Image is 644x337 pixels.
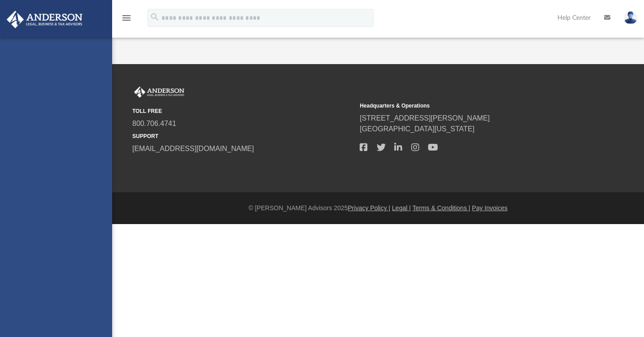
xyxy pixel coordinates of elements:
a: [EMAIL_ADDRESS][DOMAIN_NAME] [132,145,254,152]
a: menu [121,17,132,23]
small: Headquarters & Operations [360,102,581,110]
a: Pay Invoices [472,204,507,212]
small: SUPPORT [132,132,353,140]
img: Anderson Advisors Platinum Portal [132,86,186,98]
small: TOLL FREE [132,107,353,115]
a: Privacy Policy | [348,204,391,212]
a: Terms & Conditions | [413,204,470,212]
i: menu [121,13,132,23]
a: [STREET_ADDRESS][PERSON_NAME] [360,114,490,122]
img: User Pic [624,11,637,24]
div: © [PERSON_NAME] Advisors 2025 [112,203,644,213]
i: search [150,12,160,22]
a: 800.706.4741 [132,120,176,127]
img: Anderson Advisors Platinum Portal [4,11,85,28]
a: Legal | [392,204,411,212]
a: [GEOGRAPHIC_DATA][US_STATE] [360,125,474,133]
